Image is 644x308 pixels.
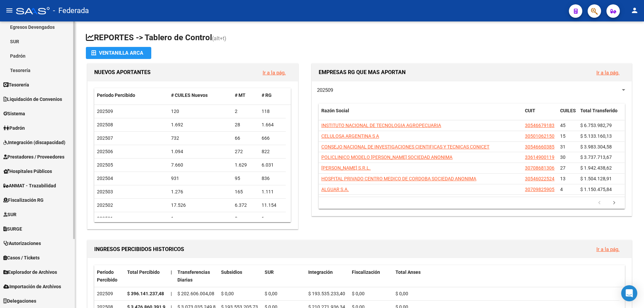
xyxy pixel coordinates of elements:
span: Autorizaciones [3,240,41,247]
span: | [171,269,172,275]
datatable-header-cell: Total Transferido [578,104,625,126]
span: 13 [560,176,566,181]
span: Total Transferido [580,108,618,113]
span: Fiscalización RG [3,196,44,204]
div: 732 [171,134,230,142]
span: [PERSON_NAME] S.R.L. [321,165,371,171]
span: $ 1.942.438,62 [580,165,612,171]
span: $ 1.504.128,91 [580,176,612,181]
div: 836 [262,175,283,182]
div: 1.276 [171,188,230,196]
span: Razón Social [321,108,349,113]
a: go to next page [608,199,621,207]
datatable-header-cell: CUILES [557,104,578,126]
div: 6.372 [235,201,256,209]
a: go to previous page [593,199,606,207]
div: 28 [235,121,256,129]
span: $ 0,00 [395,291,408,296]
div: 66 [235,134,256,142]
div: 7.660 [171,161,230,169]
datatable-header-cell: Total Percibido [124,265,168,287]
mat-icon: person [631,6,639,14]
span: Explorador de Archivos [3,268,57,276]
span: Delegaciones [3,297,36,305]
span: $ 0,00 [352,291,365,296]
datatable-header-cell: Subsidios [218,265,262,287]
span: 15 [560,133,566,139]
span: Tesorería [3,81,29,88]
div: 6.031 [262,161,283,169]
span: ALGUAR S.A. [321,187,349,192]
div: 2 [235,108,256,115]
span: SURGE [3,225,22,233]
div: 202509 [97,290,122,298]
span: $ 0,00 [221,291,234,296]
span: $ 5.133.160,13 [580,133,612,139]
mat-icon: menu [5,6,13,14]
a: Ir a la pág. [263,70,286,76]
span: Integración [308,269,333,275]
span: 202509 [317,87,333,93]
span: 202502 [97,202,113,208]
span: INSTITUTO NACIONAL DE TECNOLOGIA AGROPECUARIA [321,123,441,128]
span: # MT [235,93,246,98]
datatable-header-cell: | [168,265,175,287]
button: Ventanilla ARCA [86,47,151,59]
datatable-header-cell: CUIT [522,104,557,126]
span: CUILES [560,108,576,113]
a: Ir a la pág. [596,70,620,76]
div: 0 [235,215,256,223]
span: Total Percibido [127,269,160,275]
span: $ 1.150.475,84 [580,187,612,192]
span: Total Anses [395,269,421,275]
button: Ir a la pág. [257,66,291,79]
datatable-header-cell: # MT [232,88,259,103]
div: 1 [262,215,283,223]
span: Liquidación de Convenios [3,96,62,103]
a: Ir a la pág. [596,246,620,252]
span: $ 202.606.004,08 [177,291,214,296]
span: 31 [560,144,566,149]
span: 202501 [97,216,113,221]
span: Padrón [3,124,25,132]
span: SUR [3,211,16,218]
span: 30501062150 [525,133,554,139]
datatable-header-cell: # RG [259,88,286,103]
datatable-header-cell: Razón Social [319,104,522,126]
span: Período Percibido [97,269,117,283]
span: 33614900119 [525,155,554,160]
span: Casos / Tickets [3,254,40,261]
span: Prestadores / Proveedores [3,153,64,161]
div: 1.692 [171,121,230,129]
span: Importación de Archivos [3,283,61,290]
div: 1.111 [262,188,283,196]
span: 4 [560,187,563,192]
span: NUEVOS APORTANTES [94,69,151,75]
div: 272 [235,148,256,156]
span: HOSPITAL PRIVADO CENTRO MEDICO DE CORDOBA SOCIEDAD ANONIMA [321,176,476,181]
button: Ir a la pág. [591,243,625,255]
datatable-header-cell: Período Percibido [94,265,124,287]
span: | [171,291,172,296]
div: Open Intercom Messenger [621,285,637,301]
div: 95 [235,175,256,182]
span: $ 193.535.233,40 [308,291,345,296]
span: 30546679183 [525,123,554,128]
div: 1.664 [262,121,283,129]
span: Fiscalización [352,269,380,275]
div: 118 [262,108,283,115]
div: 931 [171,175,230,182]
strong: $ 396.141.237,48 [127,291,164,296]
span: Transferencias Diarias [177,269,210,283]
div: Ventanilla ARCA [91,47,146,59]
span: 30708681306 [525,165,554,171]
span: 202508 [97,122,113,127]
div: 1 [171,215,230,223]
span: 202504 [97,176,113,181]
div: 1.629 [235,161,256,169]
span: 202509 [97,109,113,114]
span: 30709825905 [525,187,554,192]
span: - Federada [53,3,89,18]
div: 822 [262,148,283,156]
div: 11.154 [262,201,283,209]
